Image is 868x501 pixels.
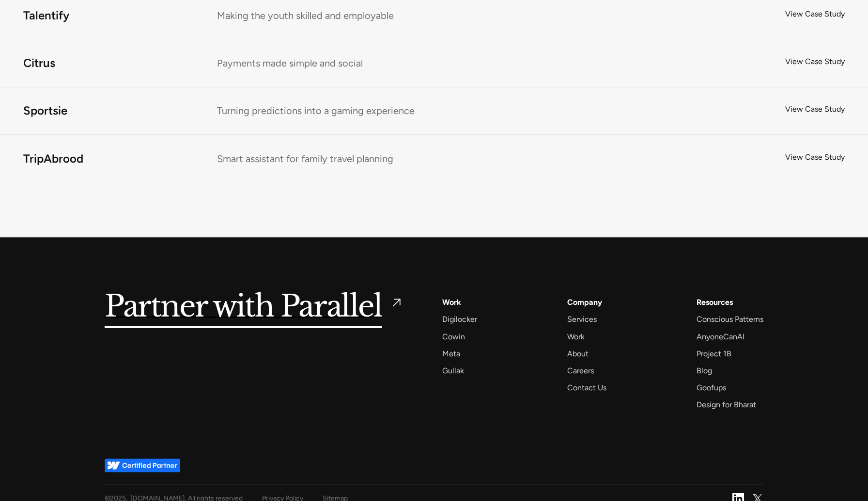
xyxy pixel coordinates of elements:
a: About [567,347,589,360]
a: Design for Bharat [697,398,756,411]
h5: Partner with Parallel [105,296,382,318]
a: Project 1B [697,347,731,360]
a: Digilocker [442,313,477,326]
a: Partner with Parallel [105,296,403,318]
a: Gullak [442,364,464,377]
a: Work [442,296,461,309]
a: AnyoneCanAI [697,330,744,343]
a: Meta [442,347,460,360]
a: Goofups [697,381,726,394]
a: Contact Us [567,381,606,394]
a: Conscious Patterns [697,313,763,326]
a: Blog [697,364,712,377]
a: Company [567,296,602,309]
a: Careers [567,364,594,377]
div: Resources [697,296,733,309]
a: Services [567,313,597,326]
a: Cowin [442,330,465,343]
a: Work [567,330,585,343]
